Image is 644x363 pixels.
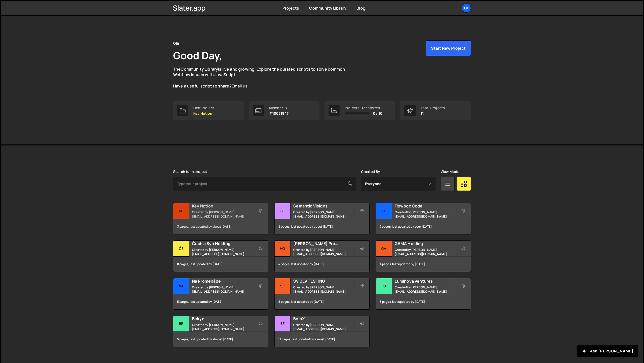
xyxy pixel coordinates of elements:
div: 3 pages, last updated by about [DATE] [173,219,268,234]
small: Created by [PERSON_NAME][EMAIL_ADDRESS][DOMAIN_NAME] [293,323,354,331]
h1: Good Day, [173,48,222,62]
a: Be Bekyn Created by [PERSON_NAME][EMAIL_ADDRESS][DOMAIN_NAME] 5 pages, last updated by almost [DATE] [173,316,268,347]
a: Community Library [181,66,218,72]
h2: Na Promenádě [192,278,253,284]
label: Search for a project [173,170,207,174]
small: Created by [PERSON_NAME][EMAIL_ADDRESS][DOMAIN_NAME] [192,210,253,219]
div: Ke [173,203,189,219]
p: The is live and growing. Explore the curated scripts to solve common Webflow issues with JavaScri... [173,66,355,89]
small: Created by [PERSON_NAME][EMAIL_ADDRESS][DOMAIN_NAME] [293,248,354,256]
div: 5 pages, last updated by [DATE] [173,294,268,309]
label: View Mode [441,170,459,174]
div: Member ID [269,106,288,110]
div: 11 pages, last updated by almost [DATE] [275,332,369,347]
div: 8 pages, last updated by [DATE] [173,257,268,272]
div: 3 pages, last updated by [DATE] [376,294,471,309]
a: Blog [357,5,365,11]
div: Se [275,203,290,219]
h2: Čech a Syn Holding [192,241,253,246]
small: Created by [PERSON_NAME][EMAIL_ADDRESS][DOMAIN_NAME] [192,285,253,294]
a: SV SV DEV TESTING Created by [PERSON_NAME][EMAIL_ADDRESS][DOMAIN_NAME] 5 pages, last updated by [... [274,278,369,310]
div: Lu [376,278,392,294]
h2: Semantic Visions [293,203,354,209]
small: Created by [PERSON_NAME][EMAIL_ADDRESS][DOMAIN_NAME] [192,248,253,256]
div: 5 pages, last updated by [DATE] [275,294,369,309]
small: Created by [PERSON_NAME][EMAIL_ADDRESS][DOMAIN_NAME] [395,285,455,294]
div: SV [275,278,290,294]
small: Created by [PERSON_NAME][EMAIL_ADDRESS][DOMAIN_NAME] [293,210,354,219]
p: 11 [421,111,445,115]
h2: Flowbox Code [395,203,455,209]
button: Ask [PERSON_NAME] [577,345,638,357]
div: Olii [173,40,179,46]
small: Created by [PERSON_NAME][EMAIL_ADDRESS][DOMAIN_NAME] [395,210,455,219]
a: Na Na Promenádě Created by [PERSON_NAME][EMAIL_ADDRESS][DOMAIN_NAME] 5 pages, last updated by [DATE] [173,278,268,310]
div: Last Project [193,106,214,110]
div: Projects Transferred [345,106,382,110]
div: 9 pages, last updated by about [DATE] [275,219,369,234]
input: Type your project... [173,177,356,191]
a: HO [PERSON_NAME] Předprodej Created by [PERSON_NAME][EMAIL_ADDRESS][DOMAIN_NAME] 4 pages, last up... [274,240,369,272]
a: Be BeinX Created by [PERSON_NAME][EMAIL_ADDRESS][DOMAIN_NAME] 11 pages, last updated by almost [D... [274,316,369,347]
div: Be [173,316,189,332]
div: 7 pages, last updated by over [DATE] [376,219,471,234]
h2: Bekyn [192,316,253,321]
h2: [PERSON_NAME] Předprodej [293,241,354,246]
a: Lu Luminova Ventures Created by [PERSON_NAME][EMAIL_ADDRESS][DOMAIN_NAME] 3 pages, last updated b... [376,278,471,310]
a: GA GAMA Holding Created by [PERSON_NAME][EMAIL_ADDRESS][DOMAIN_NAME] 4 pages, last updated by [DATE] [376,240,471,272]
h2: Luminova Ventures [395,278,455,284]
div: Fl [376,203,392,219]
a: Se Semantic Visions Created by [PERSON_NAME][EMAIL_ADDRESS][DOMAIN_NAME] 9 pages, last updated by... [274,203,369,234]
h2: Key Notion [192,203,253,209]
a: Ol [462,4,471,13]
a: Community Library [309,5,346,11]
div: 4 pages, last updated by [DATE] [275,257,369,272]
small: Created by [PERSON_NAME][EMAIL_ADDRESS][DOMAIN_NAME] [395,248,455,256]
a: Projects [282,5,299,11]
div: GA [376,241,392,257]
a: Fl Flowbox Code Created by [PERSON_NAME][EMAIL_ADDRESS][DOMAIN_NAME] 7 pages, last updated by ove... [376,203,471,234]
a: Če Čech a Syn Holding Created by [PERSON_NAME][EMAIL_ADDRESS][DOMAIN_NAME] 8 pages, last updated ... [173,240,268,272]
div: HO [275,241,290,257]
div: Če [173,241,189,257]
div: 5 pages, last updated by almost [DATE] [173,332,268,347]
h2: SV DEV TESTING [293,278,354,284]
span: 0 / 10 [373,111,382,115]
h2: BeinX [293,316,354,321]
p: #10031947 [269,111,288,115]
small: Created by [PERSON_NAME][EMAIL_ADDRESS][DOMAIN_NAME] [293,285,354,294]
a: Ke Key Notion Created by [PERSON_NAME][EMAIL_ADDRESS][DOMAIN_NAME] 3 pages, last updated by about... [173,203,268,234]
h2: GAMA Holding [395,241,455,246]
a: Last Project Key Notion [173,101,244,120]
p: Key Notion [193,111,214,115]
a: Email us [232,83,248,89]
div: 4 pages, last updated by [DATE] [376,257,471,272]
label: Created By [361,170,380,174]
small: Created by [PERSON_NAME][EMAIL_ADDRESS][DOMAIN_NAME] [192,323,253,331]
div: Na [173,278,189,294]
button: Start New Project [426,40,471,56]
div: Total Projects [421,106,445,110]
div: Be [275,316,290,332]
